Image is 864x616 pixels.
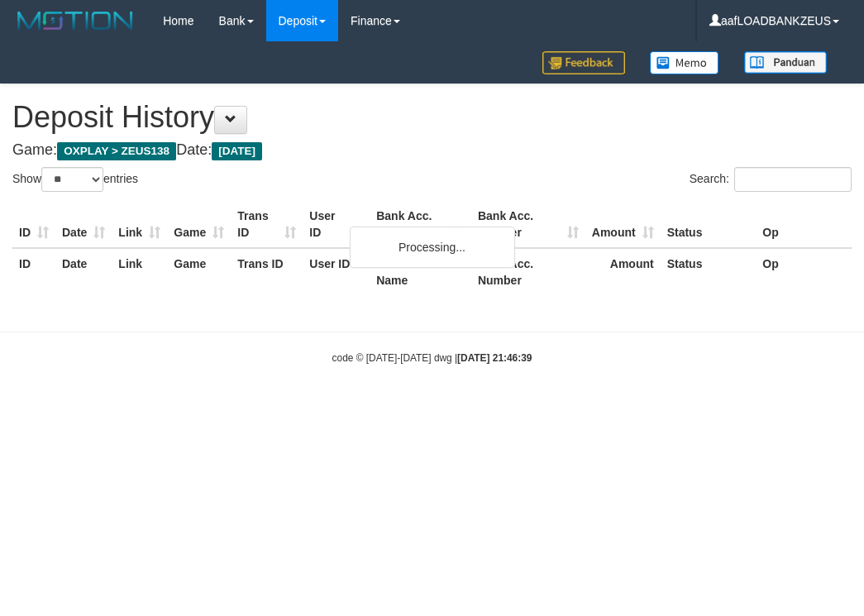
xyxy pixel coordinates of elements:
[231,248,303,295] th: Trans ID
[661,248,757,295] th: Status
[542,51,625,74] img: Feedback.jpg
[303,201,370,248] th: User ID
[55,248,112,295] th: Date
[350,227,515,268] div: Processing...
[457,352,532,364] strong: [DATE] 21:46:39
[12,167,138,192] label: Show entries
[585,248,661,295] th: Amount
[661,201,757,248] th: Status
[112,201,167,248] th: Link
[332,352,532,364] small: code © [DATE]-[DATE] dwg |
[303,248,370,295] th: User ID
[471,201,585,248] th: Bank Acc. Number
[212,142,262,160] span: [DATE]
[744,51,827,74] img: panduan.png
[370,201,471,248] th: Bank Acc. Name
[12,142,852,159] h4: Game: Date:
[585,201,661,248] th: Amount
[231,201,303,248] th: Trans ID
[167,248,231,295] th: Game
[12,248,55,295] th: ID
[167,201,231,248] th: Game
[756,248,852,295] th: Op
[756,201,852,248] th: Op
[57,142,176,160] span: OXPLAY > ZEUS138
[12,101,852,134] h1: Deposit History
[650,51,719,74] img: Button%20Memo.svg
[112,248,167,295] th: Link
[12,8,138,33] img: MOTION_logo.png
[734,167,852,192] input: Search:
[471,248,585,295] th: Bank Acc. Number
[690,167,852,192] label: Search:
[55,201,112,248] th: Date
[370,248,471,295] th: Bank Acc. Name
[12,201,55,248] th: ID
[41,167,103,192] select: Showentries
